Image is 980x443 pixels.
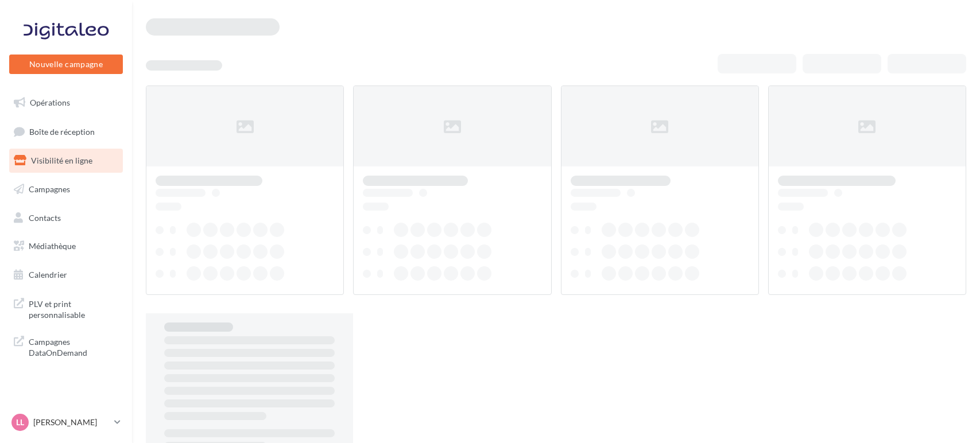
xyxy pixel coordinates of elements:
[7,329,125,363] a: Campagnes DataOnDemand
[29,241,76,251] span: Médiathèque
[7,91,125,115] a: Opérations
[31,156,92,165] span: Visibilité en ligne
[29,212,61,222] span: Contacts
[9,55,123,74] button: Nouvelle campagne
[29,334,118,359] span: Campagnes DataOnDemand
[7,119,125,144] a: Boîte de réception
[29,126,95,136] span: Boîte de réception
[33,417,110,428] p: [PERSON_NAME]
[7,206,125,230] a: Contacts
[29,184,70,194] span: Campagnes
[7,177,125,201] a: Campagnes
[9,411,123,433] a: LL [PERSON_NAME]
[30,98,70,107] span: Opérations
[7,263,125,287] a: Calendrier
[7,234,125,258] a: Médiathèque
[29,296,118,321] span: PLV et print personnalisable
[16,417,24,428] span: LL
[7,292,125,325] a: PLV et print personnalisable
[29,270,67,279] span: Calendrier
[7,149,125,173] a: Visibilité en ligne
